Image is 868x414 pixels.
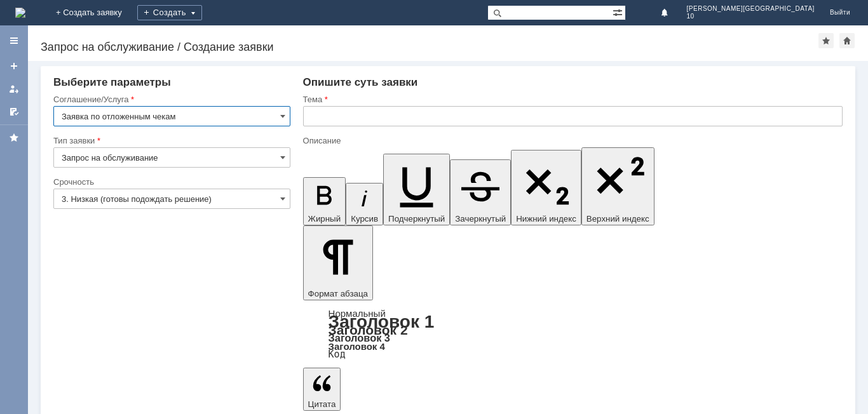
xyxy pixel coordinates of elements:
div: Описание [303,137,840,145]
div: Формат абзаца [303,309,843,359]
div: Создать [137,5,202,20]
button: Цитата [303,368,341,411]
button: Жирный [303,177,346,225]
span: 10 [687,13,815,20]
span: Нижний индекс [516,214,576,224]
div: Срочность [53,178,288,186]
div: Тип заявки [53,137,288,145]
div: Сделать домашней страницей [839,33,855,48]
img: logo [15,8,25,18]
span: Зачеркнутый [455,214,506,224]
span: Подчеркнутый [388,214,445,224]
a: Мои заявки [4,79,24,99]
button: Нижний индекс [511,150,581,225]
button: Подчеркнутый [383,154,450,225]
a: Нормальный [329,308,386,319]
div: Добавить в избранное [818,33,834,48]
button: Верхний индекс [581,147,654,225]
button: Зачеркнутый [450,159,511,225]
div: Тема [303,95,840,103]
span: Формат абзаца [308,289,368,298]
a: Заголовок 1 [329,312,435,331]
div: Соглашение/Услуга [53,95,288,103]
button: Формат абзаца [303,225,373,300]
span: Расширенный поиск [613,6,625,18]
a: Перейти на домашнюю страницу [15,8,25,18]
span: Верхний индекс [587,214,649,224]
span: Цитата [308,399,336,409]
a: Код [329,349,346,360]
a: Заголовок 2 [329,323,408,337]
div: Запрос на обслуживание / Создание заявки [41,41,818,53]
span: [PERSON_NAME][GEOGRAPHIC_DATA] [687,5,815,13]
a: Создать заявку [4,56,24,76]
a: Заголовок 4 [329,341,385,352]
span: Опишите суть заявки [303,76,418,88]
button: Курсив [346,183,383,225]
span: Выберите параметры [53,76,171,88]
a: Заголовок 3 [329,332,390,344]
a: Мои согласования [4,102,24,122]
span: Курсив [351,214,378,224]
span: Жирный [308,214,341,224]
